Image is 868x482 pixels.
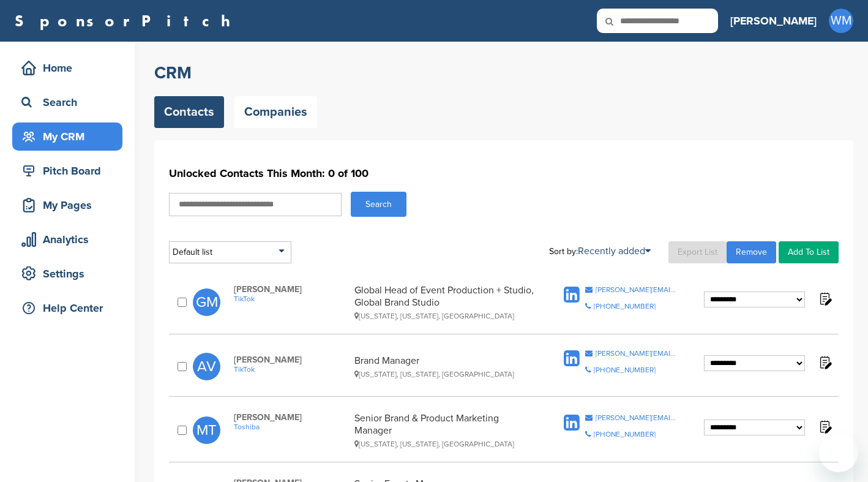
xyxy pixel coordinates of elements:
div: Sort by: [549,246,651,256]
div: My CRM [18,126,122,148]
div: My Pages [18,194,122,216]
div: Search [18,91,122,113]
iframe: Button to launch messaging window [819,433,858,472]
h2: CRM [154,62,853,84]
img: Notes [817,419,832,434]
a: Analytics [12,225,122,254]
a: Help Center [12,294,122,322]
div: [PERSON_NAME][EMAIL_ADDRESS][PERSON_NAME][DOMAIN_NAME] [596,414,677,421]
span: AV [193,353,220,380]
a: Settings [12,260,122,288]
h3: [PERSON_NAME] [730,12,817,29]
a: Add To List [779,241,839,263]
div: [PHONE_NUMBER] [594,431,656,438]
a: Home [12,54,122,82]
a: SponsorPitch [15,13,238,29]
div: Pitch Board [18,160,122,182]
div: Senior Brand & Product Marketing Manager [354,412,534,448]
span: WM [829,9,853,33]
a: Contacts [154,96,224,128]
img: Notes [817,355,832,370]
h1: Unlocked Contacts This Month: 0 of 100 [169,162,839,184]
button: Search [351,192,406,217]
a: Companies [234,96,317,128]
span: [PERSON_NAME] [234,412,348,423]
div: Brand Manager [354,355,534,378]
div: [US_STATE], [US_STATE], [GEOGRAPHIC_DATA] [354,312,534,320]
div: [PHONE_NUMBER] [594,366,656,374]
span: MT [193,416,220,444]
a: My CRM [12,122,122,151]
div: [PHONE_NUMBER] [594,303,656,310]
div: Home [18,57,122,79]
a: Search [12,88,122,116]
span: [PERSON_NAME] [234,355,348,365]
div: Settings [18,263,122,285]
span: GM [193,288,220,316]
a: Toshiba [234,423,348,431]
a: TikTok [234,295,348,303]
a: TikTok [234,365,348,374]
a: Recently added [578,245,651,257]
div: [PERSON_NAME][EMAIL_ADDRESS][PERSON_NAME][DOMAIN_NAME] [596,350,677,357]
div: [US_STATE], [US_STATE], [GEOGRAPHIC_DATA] [354,440,534,448]
div: Default list [169,241,291,263]
a: Export List [668,241,727,263]
div: Analytics [18,228,122,250]
a: [PERSON_NAME] [730,7,817,34]
div: [PERSON_NAME][EMAIL_ADDRESS][DOMAIN_NAME] [596,286,677,293]
span: [PERSON_NAME] [234,284,348,295]
div: [US_STATE], [US_STATE], [GEOGRAPHIC_DATA] [354,370,534,378]
img: Notes [817,291,832,306]
a: Pitch Board [12,157,122,185]
div: Help Center [18,297,122,319]
a: Remove [727,241,776,263]
div: Global Head of Event Production + Studio, Global Brand Studio [354,284,534,320]
a: My Pages [12,191,122,219]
